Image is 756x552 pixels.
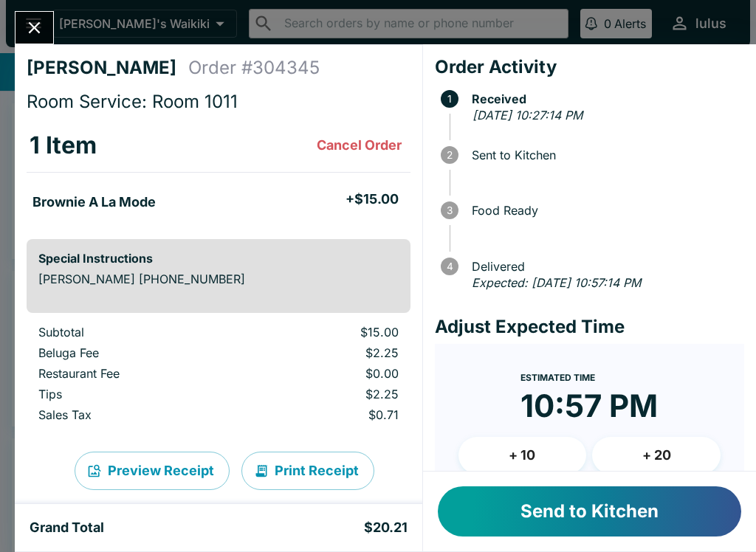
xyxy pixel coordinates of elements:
p: $2.25 [257,345,399,360]
p: Restaurant Fee [38,366,233,381]
span: Room Service: Room 1011 [27,91,238,112]
button: Close [16,12,53,44]
text: 4 [446,261,453,272]
button: Preview Receipt [75,452,230,490]
table: orders table [27,119,410,227]
table: orders table [27,325,410,428]
h3: 1 Item [30,131,97,160]
p: Subtotal [38,325,233,339]
p: $15.00 [257,325,399,339]
h4: Adjust Expected Time [435,316,744,338]
button: + 10 [458,437,587,474]
h5: Grand Total [30,519,104,537]
text: 1 [447,93,452,105]
p: Tips [38,387,233,401]
p: Beluga Fee [38,345,233,360]
span: Food Ready [464,204,744,217]
span: Received [464,92,744,106]
em: Expected: [DATE] 10:57:14 PM [472,275,641,290]
h5: + $15.00 [346,190,399,208]
button: Cancel Order [311,131,408,160]
h4: Order # 304345 [188,57,320,79]
h4: Order Activity [435,56,744,78]
h5: Brownie A La Mode [32,193,156,211]
time: 10:57 PM [520,387,658,425]
h4: [PERSON_NAME] [27,57,188,79]
h6: Special Instructions [38,251,399,266]
em: [DATE] 10:27:14 PM [472,108,583,123]
button: Send to Kitchen [438,486,741,537]
span: Delivered [464,260,744,273]
p: [PERSON_NAME] [PHONE_NUMBER] [38,272,399,286]
p: $2.25 [257,387,399,401]
button: + 20 [592,437,721,474]
text: 3 [447,204,453,216]
button: Print Receipt [241,452,374,490]
span: Sent to Kitchen [464,148,744,162]
p: $0.71 [257,407,399,422]
h5: $20.21 [364,519,408,537]
p: $0.00 [257,366,399,381]
p: Sales Tax [38,407,233,422]
text: 2 [447,149,453,161]
span: Estimated Time [520,372,595,383]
